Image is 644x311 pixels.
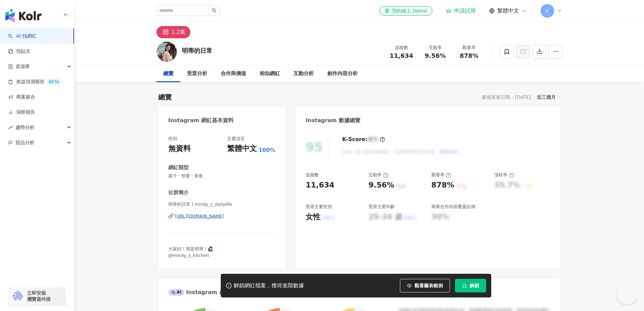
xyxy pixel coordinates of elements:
span: 大家好！我是明蒂！🙋🏻‍♀️ @mindy_s_kitchen [168,246,213,258]
div: K-Score : [342,136,385,143]
div: 互動率 [423,44,448,51]
a: searchAI 找網紅 [8,33,37,40]
img: logo [5,9,42,22]
div: 878% [431,180,454,191]
div: 解鎖網紅檔案，獲得進階數據 [234,282,304,289]
span: rise [8,125,13,130]
div: 網紅類型 [168,164,189,171]
div: 總覽 [158,92,172,102]
span: 878% [460,52,479,59]
span: 趨勢分析 [16,120,34,135]
span: 11,634 [390,52,413,59]
span: 觀看圖表範例 [414,283,443,288]
div: 性別 [168,136,177,142]
div: 預約線上 Demo [385,7,427,14]
div: 商業合作內容覆蓋比例 [431,204,475,210]
a: 找貼文 [8,48,30,55]
div: 11,634 [306,180,334,191]
a: [URL][DOMAIN_NAME] [168,213,276,219]
div: 觀看率 [431,172,451,178]
span: K [546,7,549,15]
div: 無資料 [168,143,191,154]
div: 最後更新日期：[DATE] [482,94,531,100]
div: 互動分析 [293,70,314,78]
span: 解鎖 [470,283,479,288]
span: 100% [259,147,275,154]
div: 主要語言 [227,136,245,142]
div: 社群簡介 [168,189,189,196]
div: 受眾主要年齡 [368,204,395,210]
div: 追蹤數 [389,44,414,51]
a: 預約線上 Demo [379,6,432,16]
div: 追蹤數 [306,172,319,178]
span: 9.56% [425,52,446,59]
div: 觀看率 [456,44,482,51]
div: Instagram 數據總覽 [306,117,360,124]
a: 申請試用 [446,7,476,14]
img: chrome extension [11,291,24,302]
button: 解鎖 [455,279,486,292]
span: 明蒂的日常 | mindy_s_dailylife [168,201,276,207]
button: 觀看圖表範例 [400,279,450,292]
div: 繁體中文 [227,143,257,154]
span: 親子 · 母嬰 · 美食 [168,173,276,179]
div: 明蒂的日常 [182,46,212,55]
span: 繁體中文 [497,7,519,15]
div: 合作與價值 [221,70,246,78]
a: chrome extension立即安裝 瀏覽器外掛 [9,287,66,305]
span: 競品分析 [16,135,34,150]
a: 效益預測報告BETA [8,79,62,85]
img: KOL Avatar [157,42,177,62]
a: 洞察報告 [8,109,35,116]
div: 總覽 [163,70,173,78]
div: Instagram 網紅基本資料 [168,117,234,124]
div: 相似網紅 [260,70,280,78]
button: 1.2萬 [157,26,190,38]
span: search [212,8,217,13]
span: 立即安裝 瀏覽器外掛 [27,290,51,302]
div: [URL][DOMAIN_NAME] [175,213,224,219]
div: 受眾分析 [187,70,207,78]
div: 創作內容分析 [327,70,358,78]
div: 9.56% [368,180,394,191]
div: 1.2萬 [171,27,185,37]
div: 互動率 [368,172,388,178]
div: 受眾主要性別 [306,204,332,210]
a: 商案媒合 [8,94,35,101]
div: 近三個月 [537,93,560,102]
div: 漲粉率 [494,172,514,178]
span: 資源庫 [16,59,30,74]
div: 女性 [306,212,320,222]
